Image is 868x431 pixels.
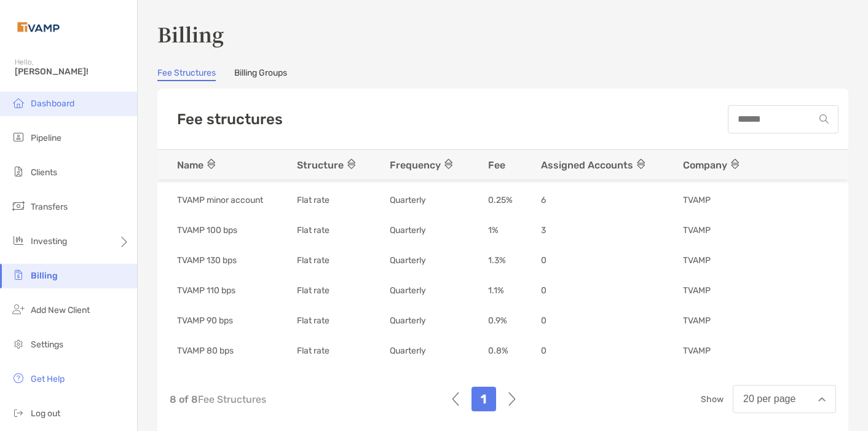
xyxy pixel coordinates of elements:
img: sort icon [731,159,739,169]
img: right-arrow [508,387,516,411]
span: 6 [541,194,546,206]
img: logout icon [11,405,26,420]
img: sort icon [444,159,452,169]
img: billing icon [11,267,26,282]
span: 3 [541,224,546,236]
img: pipeline icon [11,130,26,144]
span: Investing [31,236,67,247]
img: investing icon [11,233,26,248]
span: TVAMP [683,224,711,236]
a: Fee Structures [157,68,216,81]
span: TVAMP [683,285,711,296]
span: 0 [541,345,546,357]
img: get-help icon [11,371,26,386]
img: input icon [819,114,829,124]
button: 20 per page [733,385,836,413]
span: 0 [541,315,546,326]
span: Quarterly [390,285,426,296]
h5: Fee structures [177,111,283,128]
span: TVAMP [683,345,711,357]
span: TVAMP [683,194,711,206]
span: Flat rate [297,345,329,357]
span: Dashboard [31,98,74,109]
img: Zoe Logo [15,5,62,49]
span: 1.1% [488,285,504,296]
span: 1.3% [488,255,506,266]
span: Get Help [31,374,65,384]
p: TVAMP 100 bps [177,223,237,238]
span: Clients [31,167,57,178]
img: clients icon [11,164,26,179]
p: TVAMP 80 bps [177,343,234,358]
span: Log out [31,408,60,419]
span: 0.8% [488,345,508,357]
span: Transfers [31,202,68,212]
p: TVAMP 110 bps [177,283,235,298]
img: dashboard icon [11,95,26,110]
img: transfers icon [11,199,26,213]
span: Flat rate [297,194,329,206]
span: Settings [31,339,63,350]
span: Flat rate [297,224,329,236]
span: Pipeline [31,133,61,143]
img: left-arrow [452,387,459,411]
span: Add New Client [31,305,90,315]
p: TVAMP minor account [177,192,263,208]
span: Quarterly [390,224,426,236]
span: 0.25% [488,194,513,206]
span: Quarterly [390,315,426,326]
div: 20 per page [743,393,795,405]
p: TVAMP 90 bps [177,313,233,328]
span: 1% [488,224,499,236]
span: Name [177,159,219,171]
span: Quarterly [390,345,426,357]
span: 0 [541,255,546,266]
p: TVAMP 130 bps [177,253,237,268]
span: 0 [541,285,546,296]
span: Quarterly [390,194,426,206]
span: 8 of 8 [170,393,198,405]
span: Flat rate [297,255,329,266]
img: sort icon [637,159,645,169]
span: Flat rate [297,315,329,326]
span: Fee [488,159,505,171]
span: TVAMP [683,255,711,266]
span: Flat rate [297,285,329,296]
span: TVAMP [683,315,711,326]
span: [PERSON_NAME]! [15,66,130,77]
h3: Billing [157,20,848,48]
span: Show [701,394,724,405]
span: Company [683,159,743,171]
span: Quarterly [390,255,426,266]
span: Frequency [390,159,456,171]
span: Assigned Accounts [541,159,649,171]
span: Structure [297,159,359,171]
p: Fee Structures [170,392,266,407]
img: sort icon [207,159,215,169]
img: add_new_client icon [11,302,26,317]
img: Open dropdown arrow [818,397,826,401]
img: settings icon [11,336,26,351]
span: 0.9% [488,315,507,326]
div: 1 [471,387,496,411]
img: sort icon [347,159,355,169]
a: Billing Groups [234,68,287,81]
span: Billing [31,271,58,281]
